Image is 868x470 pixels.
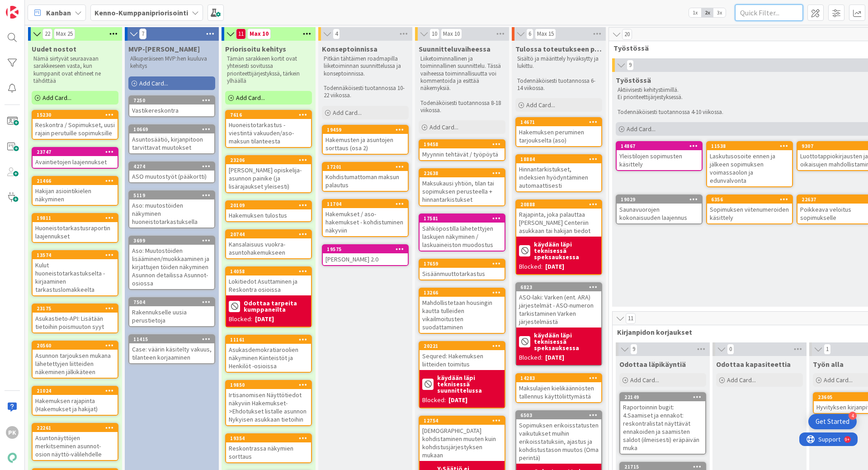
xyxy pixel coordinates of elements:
[33,259,118,295] div: Kulut huoneistotarkastukselta - kirjaaminen tarkastuslomakkeelta
[129,191,214,228] div: 5119Aso: muutostöiden näkyminen huoneistotarkastuksella
[707,204,792,223] div: Sopimuksen viitenumeroiden käsittely
[250,32,269,36] div: Max 10
[516,419,601,464] div: Sopimuksen erikoisstatusten vaikutukset muihin erikoisstatuksiin, ajastus ja kohdistustason muuto...
[420,260,505,280] div: 17659Sisäänmuuttotarkastus
[226,230,311,258] div: 20744Kansalaisuus vuokra-asuntohakemukseen
[537,32,554,36] div: Max 15
[420,140,505,148] div: 19458
[129,162,214,182] div: 4274ASO muutostyöt (pääkortti)
[424,215,505,222] div: 17581
[420,223,505,251] div: Sähköpostilla lähetettyjen laskujen näkyminen / laskuaineiston muodostus
[133,192,214,199] div: 5119
[129,133,214,153] div: Asuntosäätiö, kirjanpitoon tarvittavat muutokset
[622,29,632,40] span: 20
[516,411,601,419] div: 6503
[230,112,311,118] div: 7616
[226,164,311,192] div: [PERSON_NAME] opiskelija-asunnon painike (ja lisärajaukset yleisesti)
[226,336,311,344] div: 11161
[42,28,52,39] span: 22
[33,185,118,205] div: Hakijan asiointikielen näkyminen
[226,267,311,295] div: 14058Lokitiedot Asuttaminen ja Reskontra osioissa
[33,432,118,460] div: Asuntonäyttöjen merkitseminen asunnot-osion näyttö-välilehdelle
[448,395,467,405] div: [DATE]
[129,125,214,133] div: 10669
[129,191,214,199] div: 5119
[701,8,713,17] span: 2x
[808,414,857,429] div: Open Get Started checklist, remaining modules: 4
[520,284,601,290] div: 6823
[420,148,505,160] div: Myynnin tehtävät / työpöytä
[420,214,505,223] div: 17581
[226,156,311,192] div: 23206[PERSON_NAME] opiskelija-asunnon painike (ja lisärajaukset yleisesti)
[516,382,601,402] div: Maksulajien kielikäännösten tallennus käyttöliittymästä
[520,156,601,162] div: 18884
[33,387,118,395] div: 21024
[129,237,214,245] div: 3699
[429,123,458,131] span: Add Card...
[33,156,118,168] div: Avaintietojen laajennukset
[630,344,637,355] span: 9
[226,381,311,389] div: 19850
[37,388,118,394] div: 21024
[33,119,118,139] div: Reskontra / Sopimukset, uusi rajain perutuille sopimuksille
[424,261,505,267] div: 17659
[323,245,408,265] div: 19575[PERSON_NAME] 2.0
[630,376,659,384] span: Add Card...
[33,214,118,242] div: 19811Huoneistotarkastusraportin laajennukset
[429,28,439,39] span: 10
[617,195,702,223] div: 19029Saunavuorojen kokonaisuuden laajennus
[727,344,734,355] span: 0
[327,164,408,170] div: 17201
[526,28,533,39] span: 6
[420,169,505,177] div: 22638
[515,44,602,53] span: Tulossa toteutukseen priorisoituna
[420,425,505,461] div: [DEMOGRAPHIC_DATA] kohdistaminen muuten kuin kohdistusjärjestyksen mukaan
[226,434,311,442] div: 19354
[424,343,505,349] div: 20221
[226,344,311,372] div: Asukasdemokratiaroolien näkyminen Kiinteistöt ja Henkilöt -osioissa
[226,119,311,147] div: Huoneistotarkastus - viestintä vakuuden/aso-maksun tilanteesta
[129,96,214,104] div: 7250
[516,155,601,191] div: 18884Hinnantarkistukset, indeksien hyödyntäminen automaattisesti
[617,142,702,150] div: 14867
[230,231,311,237] div: 20744
[516,163,601,191] div: Hinnantarkistukset, indeksien hyödyntäminen automaattisesti
[516,411,601,464] div: 6503Sopimuksen erikoisstatusten vaikutukset muihin erikoisstatuksiin, ajastus ja kohdistustason m...
[420,214,505,251] div: 17581Sähköpostilla lähetettyjen laskujen näkyminen / laskuaineiston muodostus
[619,360,686,369] span: Odottaa läpikäyntiä
[230,382,311,388] div: 19850
[33,342,118,350] div: 20560
[816,417,849,426] div: Get Started
[323,208,408,236] div: Hakemukset / aso-hakemukset - kohdistuminen näkyviin
[420,55,504,92] p: Liiketoiminnallinen ja toiminnallinen suunnittelu. Tässä vaiheessa toiminnallisuutta voi kommento...
[33,177,118,185] div: 21466
[323,245,408,253] div: 19575
[617,142,702,170] div: 14867Yleistilojen sopimusten käsittely
[617,204,702,223] div: Saunavuorojen kokonaisuuden laajennus
[33,55,117,85] p: Nämä siirtyvät seuraavaan sarakkeeseen vasta, kun kumppanit ovat ehtineet ne tähdittää
[627,60,634,71] span: 9
[33,148,118,168] div: 23747Avaintietojen laajennukset
[226,238,311,258] div: Kansalaisuus vuokra-asuntohakemukseen
[516,283,601,328] div: 6823ASO-laki: Varken (ent. ARA) järjestelmät - ASO-numeron tarkistaminen Varken järjestelmästä
[627,125,656,133] span: Add Card...
[735,5,803,21] input: Quick Filter...
[230,157,311,163] div: 23206
[255,314,274,324] div: [DATE]
[323,253,408,265] div: [PERSON_NAME] 2.0
[236,94,265,102] span: Add Card...
[230,435,311,442] div: 19354
[520,412,601,418] div: 6503
[33,148,118,156] div: 23747
[516,283,601,291] div: 6823
[617,150,702,170] div: Yleistilojen sopimusten käsittely
[707,142,792,186] div: 11538Laskutusosoite ennen ja jälkeen sopimuksen voimassaolon ja edunvalvonta
[424,141,505,147] div: 19458
[420,417,505,461] div: 12754[DEMOGRAPHIC_DATA] kohdistaminen muuten kuin kohdistusjärjestyksen mukaan
[621,196,702,203] div: 19029
[624,464,705,470] div: 21715
[516,374,601,402] div: 14283Maksulajien kielikäännösten tallennus käyttöliittymästä
[443,32,460,36] div: Max 10
[516,118,601,146] div: 14671Hakemuksen peruminen tarjoukselta (aso)
[437,375,502,394] b: käydään läpi teknisessä suunnittelussa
